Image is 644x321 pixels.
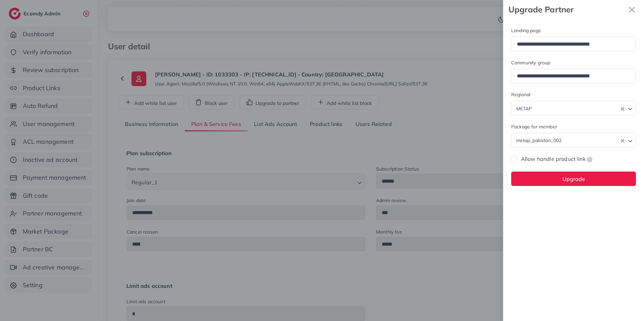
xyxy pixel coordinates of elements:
[511,172,636,186] button: Upgrade
[515,136,563,145] span: metap_pakistan_002
[621,137,624,144] button: Clear Selected
[511,91,636,101] legend: Regional
[511,27,636,37] legend: Landing page
[563,135,619,145] input: Search for option
[521,155,594,164] label: Allow handle product link
[586,155,594,164] img: logo
[515,105,533,113] span: METAP
[511,59,636,69] legend: Community group
[511,123,636,133] legend: Package for member
[534,103,619,113] input: Search for option
[508,4,625,15] strong: Upgrade Partner
[625,3,639,16] button: Close
[511,133,636,147] div: Search for option
[511,101,636,115] div: Search for option
[621,105,624,112] button: Clear Selected
[562,176,585,182] span: Upgrade
[625,3,639,16] svg: x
